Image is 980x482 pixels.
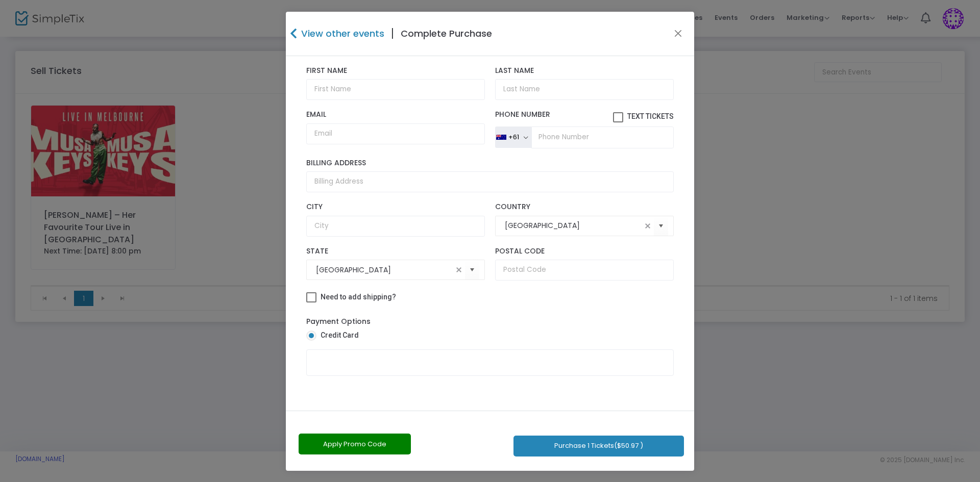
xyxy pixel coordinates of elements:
label: Phone Number [495,110,674,122]
input: Select Country [505,220,642,231]
span: Credit Card [316,330,359,341]
span: | [384,24,401,43]
button: Apply Promo Code [299,434,411,454]
label: Billing Address [306,159,674,168]
input: Billing Address [306,171,674,192]
label: Country [495,202,674,212]
label: Last Name [495,66,674,75]
span: Need to add shipping? [321,293,396,301]
button: Select [465,260,479,281]
input: Phone Number [531,126,674,148]
div: +61 [508,133,519,141]
input: Email [306,123,485,144]
label: City [306,202,485,212]
span: clear [453,264,465,276]
input: Postal Code [495,260,674,281]
label: Email [306,110,485,119]
label: Postal Code [495,247,674,256]
iframe: Secure credit card form [307,350,673,399]
span: Text Tickets [627,112,674,120]
input: Select State [316,265,453,275]
h4: Complete Purchase [401,27,492,40]
button: Close [672,27,685,40]
label: Payment Options [306,316,371,327]
button: Select [654,215,668,236]
h4: View other events [299,27,384,40]
button: Purchase 1 Tickets($50.97 ) [513,436,684,456]
span: clear [642,220,654,232]
input: Last Name [495,79,674,100]
label: State [306,247,485,256]
input: First Name [306,79,485,100]
label: First Name [306,66,485,75]
input: City [306,216,485,237]
button: +61 [495,126,531,148]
